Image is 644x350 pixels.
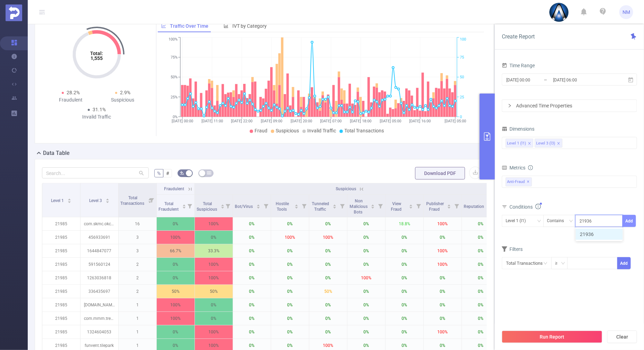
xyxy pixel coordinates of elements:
[157,325,195,339] p: 0%
[409,206,413,208] i: icon: caret-down
[309,231,347,244] p: 100%
[371,203,375,205] i: icon: caret-up
[231,119,252,123] tspan: [DATE] 22:00
[447,203,451,205] i: icon: caret-up
[380,119,401,123] tspan: [DATE] 05:00
[42,258,80,271] p: 21985
[119,298,156,312] p: 1
[424,271,462,285] p: 0%
[462,258,500,271] p: 0%
[386,312,423,325] p: 0%
[119,231,156,244] p: 3
[166,170,169,176] span: #
[256,206,260,208] i: icon: caret-down
[371,206,375,208] i: icon: caret-down
[312,201,329,212] span: Tunneled Traffic
[157,170,161,176] span: %
[622,215,636,227] button: Add
[80,231,118,244] p: 456933691
[233,298,271,312] p: 0%
[447,206,451,208] i: icon: caret-down
[309,325,347,339] p: 0%
[157,231,195,244] p: 100%
[347,271,385,285] p: 100%
[347,298,385,312] p: 0%
[320,119,342,123] tspan: [DATE] 07:00
[157,312,195,325] p: 100%
[506,215,531,227] div: Level 1 (l1)
[80,244,118,257] p: 1644847077
[309,217,347,230] p: 0%
[460,55,464,60] tspan: 75
[376,195,385,217] i: Filter menu
[233,258,271,271] p: 0%
[502,63,535,68] span: Time Range
[502,165,525,170] span: Metrics
[607,331,637,343] button: Clear
[170,23,208,29] span: Traffic Over Time
[569,219,573,224] i: icon: down
[309,285,347,298] p: 50%
[80,312,118,325] p: com.mmm.trebelmusic
[462,271,500,285] p: 0%
[309,258,347,271] p: 0%
[233,271,271,285] p: 0%
[424,325,462,339] p: 100%
[161,24,166,28] i: icon: line-chart
[460,75,464,80] tspan: 50
[336,186,356,191] span: Suspicious
[271,231,309,244] p: 100%
[271,244,309,257] p: 0%
[424,298,462,312] p: 0%
[309,298,347,312] p: 0%
[386,298,423,312] p: 0%
[232,23,267,29] span: IVT by Category
[527,178,530,186] span: ✕
[617,257,631,269] button: Add
[409,203,413,208] div: Sort
[460,95,464,99] tspan: 25
[528,142,531,146] i: icon: close
[169,37,178,42] tspan: 100%
[386,231,423,244] p: 0%
[271,217,309,230] p: 0%
[233,325,271,339] p: 0%
[67,90,80,95] span: 28.2%
[157,217,195,230] p: 0%
[409,203,413,205] i: icon: caret-up
[347,217,385,230] p: 0%
[67,198,71,202] div: Sort
[91,51,103,56] tspan: Total:
[157,258,195,271] p: 0%
[535,139,563,148] li: Level 3 (l3)
[424,285,462,298] p: 0%
[414,195,423,217] i: Filter menu
[97,96,149,104] div: Suspicious
[119,285,156,298] p: 2
[120,90,130,95] span: 2.9%
[424,258,462,271] p: 100%
[207,171,211,175] i: icon: table
[42,167,149,178] input: Search...
[80,325,118,339] p: 1324604053
[42,325,80,339] p: 21985
[309,271,347,285] p: 0%
[506,177,532,186] span: Anti-Fraud
[506,75,562,85] input: Start date
[462,244,500,257] p: 0%
[462,285,500,298] p: 0%
[221,203,225,208] div: Sort
[271,298,309,312] p: 0%
[42,285,80,298] p: 21985
[271,271,309,285] p: 0%
[386,285,423,298] p: 0%
[271,325,309,339] p: 0%
[157,298,195,312] p: 100%
[502,33,535,40] span: Create Report
[43,149,70,157] h2: Data Table
[157,285,195,298] p: 50%
[157,271,195,285] p: 0%
[91,55,103,61] tspan: 1,555
[119,258,156,271] p: 2
[172,119,193,123] tspan: [DATE] 00:00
